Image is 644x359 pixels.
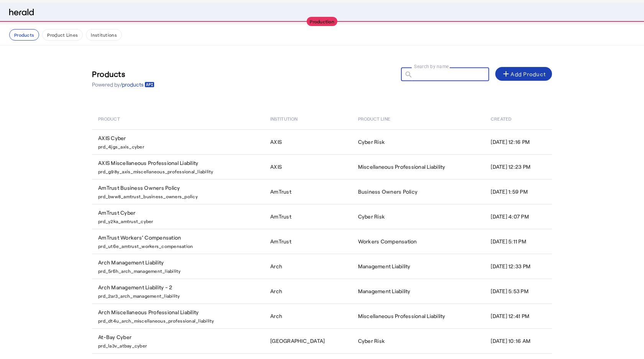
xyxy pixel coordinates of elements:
p: prd_g98y_axis_miscellaneous_professional_liability [98,167,261,175]
mat-icon: search [401,70,414,80]
td: Arch [264,254,352,279]
td: Arch [264,304,352,328]
td: Arch Management Liability [92,254,264,279]
div: Production [307,17,337,26]
h3: Products [92,69,154,79]
td: [DATE] 12:23 PM [485,154,552,179]
td: [DATE] 5:53 PM [485,279,552,304]
td: Workers Compensation [352,229,485,254]
p: prd_la3v_atbay_cyber [98,341,261,349]
td: [DATE] 4:07 PM [485,204,552,229]
td: At-Bay Cyber [92,328,264,353]
td: Miscellaneous Professional Liability [352,304,485,328]
td: AmTrust Workers’ Compensation [92,229,264,254]
td: Management Liability [352,279,485,304]
td: AXIS Cyber [92,129,264,154]
td: AmTrust [264,204,352,229]
td: [GEOGRAPHIC_DATA] [264,328,352,353]
td: Arch [264,279,352,304]
td: AXIS [264,129,352,154]
mat-icon: add [501,69,511,78]
td: Cyber Risk [352,129,485,154]
p: Powered by [92,81,154,88]
a: /products [120,81,154,88]
p: prd_ut6e_amtrust_workers_compensation [98,242,261,249]
td: Arch Management Liability - 2 [92,279,264,304]
th: Created [485,108,552,129]
p: prd_y2ka_amtrust_cyber [98,217,261,224]
td: Arch Miscellaneous Professional Liability [92,304,264,328]
button: Product Lines [42,29,83,41]
td: AmTrust Cyber [92,204,264,229]
td: [DATE] 12:33 PM [485,254,552,279]
p: prd_2ar3_arch_management_liability [98,291,261,299]
td: AXIS Miscellaneous Professional Liability [92,154,264,179]
td: [DATE] 10:16 AM [485,328,552,353]
img: Herald Logo [9,9,34,16]
mat-label: Search by name [414,64,449,69]
button: Institutions [86,29,122,41]
p: prd_bww8_amtrust_business_owners_policy [98,192,261,199]
th: Institution [264,108,352,129]
th: Product Line [352,108,485,129]
p: prd_5r6h_arch_management_liability [98,266,261,274]
td: Cyber Risk [352,204,485,229]
th: Product [92,108,264,129]
td: [DATE] 1:59 PM [485,179,552,204]
td: AXIS [264,154,352,179]
div: Add Product [501,69,546,78]
td: AmTrust [264,179,352,204]
td: Management Liability [352,254,485,279]
td: AmTrust Business Owners Policy [92,179,264,204]
td: [DATE] 12:16 PM [485,129,552,154]
td: Miscellaneous Professional Liability [352,154,485,179]
td: AmTrust [264,229,352,254]
td: Cyber Risk [352,328,485,353]
button: Add Product [495,67,552,81]
td: Business Owners Policy [352,179,485,204]
td: [DATE] 5:11 PM [485,229,552,254]
p: prd_4jgs_axis_cyber [98,142,261,150]
td: [DATE] 12:41 PM [485,304,552,328]
button: Products [9,29,39,41]
p: prd_dt4u_arch_miscellaneous_professional_liability [98,316,261,324]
